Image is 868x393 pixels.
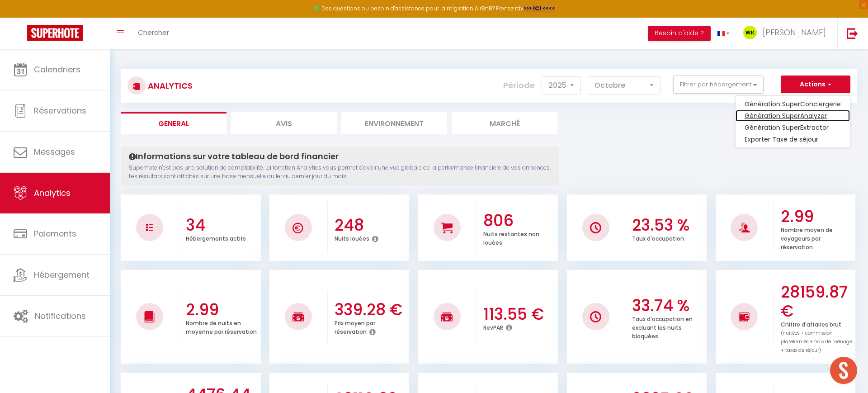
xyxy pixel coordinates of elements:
p: Chiffre d'affaires brut [781,319,852,354]
span: Hébergement [34,269,90,280]
h3: 23.53 % [632,216,704,235]
li: Avis [231,112,337,134]
button: Besoin d'aide ? [648,26,711,41]
img: NO IMAGE [146,224,153,231]
span: Analytics [34,187,71,199]
span: Paiements [34,228,76,239]
p: Taux d'occupation [632,233,684,242]
p: Hébergements actifs [186,233,246,242]
span: [PERSON_NAME] [763,27,826,38]
button: Filtrer par hébergement [673,76,764,94]
img: Super Booking [27,25,83,41]
img: ... [743,26,757,39]
a: ... [PERSON_NAME] [736,18,837,49]
a: >>> ICI <<<< [524,5,555,12]
div: Ouvrir le chat [830,357,857,384]
h3: 2.99 [781,207,853,226]
span: Notifications [35,310,86,322]
label: Période [503,76,535,95]
a: Génération SuperAnalyzer [736,110,850,122]
span: Messages [34,146,75,157]
img: logout [847,28,858,39]
h3: 339.28 € [335,300,407,319]
h4: Informations sur votre tableau de bord financier [129,152,551,161]
span: Calendriers [34,64,80,75]
p: Nuits restantes non louées [483,228,539,246]
p: RevPAR [483,322,503,331]
button: Actions [781,76,850,94]
img: NO IMAGE [739,311,750,322]
p: Nuits louées [335,233,369,242]
a: Chercher [131,18,176,49]
span: Chercher [138,28,169,37]
h3: 33.74 % [632,296,704,315]
h3: 806 [483,211,556,230]
p: Nombre moyen de voyageurs par réservation [781,224,833,251]
p: Taux d'occupation en excluant les nuits bloquées [632,313,693,340]
h3: 28159.87 € [781,283,853,321]
a: Génération SuperConciergerie [736,98,850,110]
a: Génération SuperExtractor [736,122,850,133]
h3: 2.99 [186,300,258,319]
p: Superhote n'est pas une solution de comptabilité. La fonction Analytics vous permet d'avoir une v... [129,164,551,181]
h3: Analytics [146,76,193,96]
h3: 34 [186,216,258,235]
span: Réservations [34,105,86,116]
img: NO IMAGE [590,311,601,322]
span: (nuitées + commission plateformes + frais de ménage + taxes de séjour) [781,330,852,354]
p: Prix moyen par réservation [335,317,375,336]
li: General [121,112,226,134]
li: Marché [452,112,557,134]
h3: 248 [335,216,407,235]
a: Exporter Taxe de séjour [736,133,850,145]
h3: 113.55 € [483,305,556,324]
p: Nombre de nuits en moyenne par réservation [186,317,257,336]
li: Environnement [341,112,447,134]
